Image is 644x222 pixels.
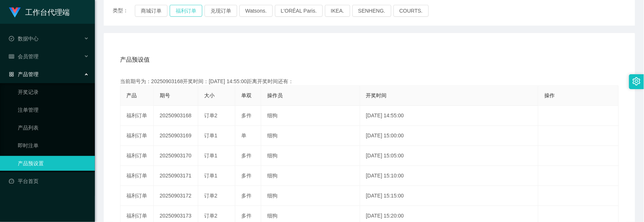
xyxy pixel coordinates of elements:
[261,146,360,166] td: 细狗
[25,0,70,24] h1: 工作台代理端
[204,92,215,98] span: 大小
[18,120,89,135] a: 产品列表
[241,193,252,199] span: 多件
[154,186,198,206] td: 20250903172
[261,126,360,146] td: 细狗
[204,193,218,199] span: 订单2
[394,5,429,17] button: COURTS.
[366,92,387,98] span: 开奖时间
[126,92,137,98] span: 产品
[360,166,539,186] td: [DATE] 15:10:00
[267,92,283,98] span: 操作员
[9,7,21,18] img: logo.9652507e.png
[18,85,89,99] a: 开奖记录
[360,126,539,146] td: [DATE] 15:00:00
[261,186,360,206] td: 细狗
[18,138,89,153] a: 即时注单
[261,166,360,186] td: 细狗
[9,71,39,77] span: 产品管理
[120,186,154,206] td: 福利订单
[204,112,218,118] span: 订单2
[544,92,555,98] span: 操作
[9,36,14,41] i: 图标: check-circle-o
[352,5,391,17] button: SENHENG.
[241,173,252,179] span: 多件
[154,106,198,126] td: 20250903168
[9,53,39,59] span: 会员管理
[135,5,167,17] button: 商城订单
[18,102,89,117] a: 注单管理
[360,106,539,126] td: [DATE] 14:55:00
[154,146,198,166] td: 20250903170
[170,5,202,17] button: 福利订单
[275,5,323,17] button: L'ORÉAL Paris.
[113,5,135,17] span: 类型：
[204,153,218,159] span: 订单1
[120,146,154,166] td: 福利订单
[18,156,89,171] a: 产品预设置
[160,92,170,98] span: 期号
[360,186,539,206] td: [DATE] 15:15:00
[241,133,246,138] span: 单
[241,92,252,98] span: 单双
[633,77,641,85] i: 图标: setting
[9,9,70,15] a: 工作台代理端
[204,213,218,219] span: 订单2
[154,166,198,186] td: 20250903171
[9,54,14,59] i: 图标: table
[120,166,154,186] td: 福利订单
[120,106,154,126] td: 福利订单
[154,126,198,146] td: 20250903169
[205,5,237,17] button: 兑现订单
[241,112,252,118] span: 多件
[204,173,218,179] span: 订单1
[239,5,273,17] button: Watsons.
[120,126,154,146] td: 福利订单
[325,5,350,17] button: IKEA.
[204,133,218,138] span: 订单1
[360,146,539,166] td: [DATE] 15:05:00
[9,36,39,42] span: 数据中心
[9,72,14,77] i: 图标: appstore-o
[241,213,252,219] span: 多件
[241,153,252,159] span: 多件
[9,174,89,189] a: 图标: dashboard平台首页
[261,106,360,126] td: 细狗
[120,55,150,64] span: 产品预设值
[120,78,619,85] div: 当前期号为：20250903168开奖时间：[DATE] 14:55:00距离开奖时间还有：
